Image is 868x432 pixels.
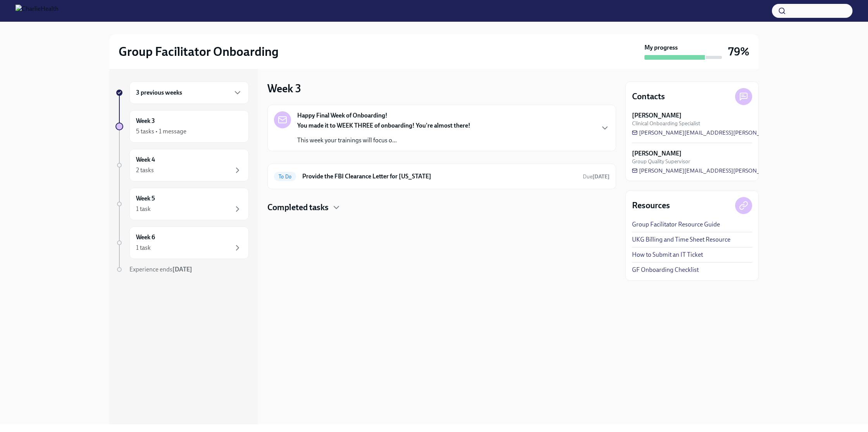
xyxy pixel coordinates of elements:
[632,129,825,137] a: [PERSON_NAME][EMAIL_ADDRESS][PERSON_NAME][DOMAIN_NAME]
[632,120,700,127] span: Clinical Onboarding Specialist
[297,122,470,129] strong: You made it to WEEK THREE of onboarding! You're almost there!
[644,43,678,52] strong: My progress
[728,45,749,59] h3: 79%
[15,5,59,17] img: CharlieHealth
[632,200,670,211] h4: Resources
[267,81,301,95] h3: Week 3
[136,205,151,213] div: 1 task
[632,158,690,165] span: Group Quality Supervisor
[136,194,155,203] h6: Week 5
[632,251,703,259] a: How to Submit an IT Ticket
[136,244,151,252] div: 1 task
[632,235,730,244] a: UKG Billing and Time Sheet Resource
[115,110,249,143] a: Week 35 tasks • 1 message
[297,111,387,120] strong: Happy Final Week of Onboarding!
[274,174,296,180] span: To Do
[129,266,192,273] span: Experience ends
[115,188,249,220] a: Week 51 task
[632,91,665,102] h4: Contacts
[297,136,470,145] p: This week your trainings will focus o...
[267,202,329,213] h4: Completed tasks
[136,166,154,175] div: 2 tasks
[136,117,155,125] h6: Week 3
[119,44,279,59] h2: Group Facilitator Onboarding
[172,266,192,273] strong: [DATE]
[583,173,610,180] span: Due
[136,127,186,136] div: 5 tasks • 1 message
[136,233,155,242] h6: Week 6
[302,172,577,181] h6: Provide the FBI Clearance Letter for [US_STATE]
[115,149,249,181] a: Week 42 tasks
[136,156,155,164] h6: Week 4
[129,81,249,104] div: 3 previous weeks
[632,266,699,274] a: GF Onboarding Checklist
[632,220,720,229] a: Group Facilitator Resource Guide
[274,170,610,183] a: To DoProvide the FBI Clearance Letter for [US_STATE]Due[DATE]
[115,226,249,259] a: Week 61 task
[592,173,610,180] strong: [DATE]
[632,149,682,158] strong: [PERSON_NAME]
[583,173,610,180] span: August 26th, 2025 07:00
[136,88,182,97] h6: 3 previous weeks
[632,111,682,120] strong: [PERSON_NAME]
[632,167,825,175] a: [PERSON_NAME][EMAIL_ADDRESS][PERSON_NAME][DOMAIN_NAME]
[267,202,616,213] div: Completed tasks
